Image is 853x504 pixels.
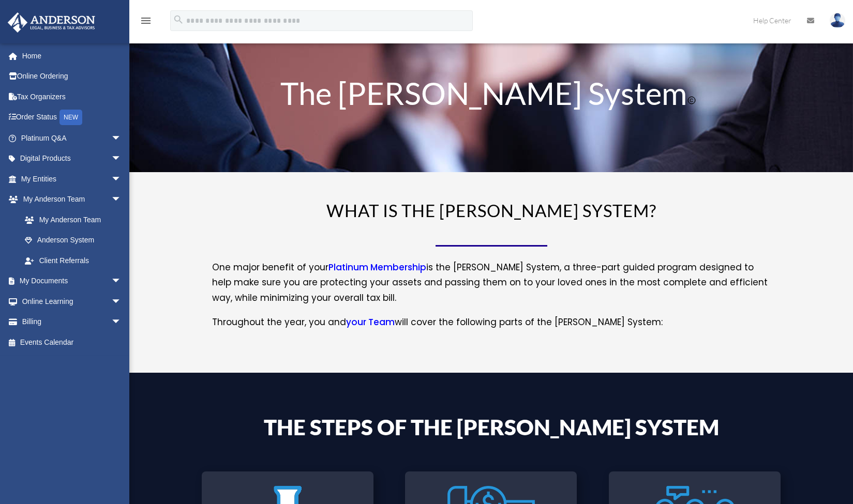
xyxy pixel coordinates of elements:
[140,14,152,27] i: menu
[14,209,137,230] a: My Anderson Team
[7,271,137,292] a: My Documentsarrow_drop_down
[111,128,132,149] span: arrow_drop_down
[173,14,184,25] i: search
[14,230,132,251] a: Anderson System
[5,12,98,33] img: Anderson Advisors Platinum Portal
[7,107,137,128] a: Order StatusNEW
[326,200,656,221] span: WHAT IS THE [PERSON_NAME] SYSTEM?
[212,315,771,330] p: Throughout the year, you and will cover the following parts of the [PERSON_NAME] System:
[212,260,771,315] p: One major benefit of your is the [PERSON_NAME] System, a three-part guided program designed to he...
[14,250,137,271] a: Client Referrals
[7,312,137,332] a: Billingarrow_drop_down
[7,45,137,66] a: Home
[111,189,132,210] span: arrow_drop_down
[7,189,137,210] a: My Anderson Teamarrow_drop_down
[7,169,137,189] a: My Entitiesarrow_drop_down
[7,291,137,312] a: Online Learningarrow_drop_down
[212,78,771,114] h1: The [PERSON_NAME] System
[7,66,137,87] a: Online Ordering
[111,312,132,333] span: arrow_drop_down
[111,291,132,312] span: arrow_drop_down
[111,271,132,292] span: arrow_drop_down
[7,86,137,107] a: Tax Organizers
[7,148,137,169] a: Digital Productsarrow_drop_down
[111,148,132,170] span: arrow_drop_down
[212,416,771,443] h4: The Steps of the [PERSON_NAME] System
[140,18,152,27] a: menu
[7,128,137,148] a: Platinum Q&Aarrow_drop_down
[59,110,82,125] div: NEW
[111,169,132,190] span: arrow_drop_down
[7,332,137,353] a: Events Calendar
[346,316,395,333] a: your Team
[830,13,845,28] img: User Pic
[328,261,426,279] a: Platinum Membership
